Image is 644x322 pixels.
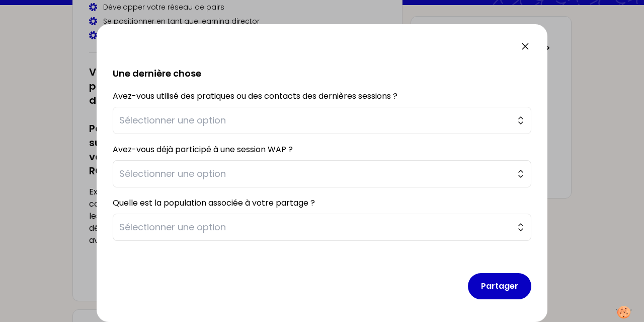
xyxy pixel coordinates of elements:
[113,197,315,209] label: Quelle est la population associée à votre partage ?
[119,167,511,181] span: Sélectionner une option
[119,220,511,234] span: Sélectionner une option
[113,107,531,134] button: Sélectionner une option
[113,50,531,81] h2: Une dernière chose
[468,273,531,299] button: Partager
[113,160,531,187] button: Sélectionner une option
[113,214,531,241] button: Sélectionner une option
[119,113,511,127] span: Sélectionner une option
[113,90,397,102] label: Avez-vous utilisé des pratiques ou des contacts des dernières sessions ?
[113,144,293,155] label: Avez-vous déjà participé à une session WAP ?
